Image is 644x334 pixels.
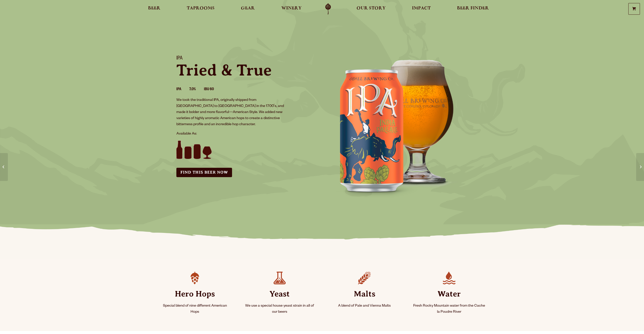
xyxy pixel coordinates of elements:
p: We took the traditional IPA, originally shipped from [GEOGRAPHIC_DATA] to [GEOGRAPHIC_DATA] in th... [176,97,288,128]
img: IPA can and glass [322,49,474,201]
li: 7.0% [189,86,204,93]
p: A blend of Pale and Vienna Malts [328,303,401,309]
p: We use a special house yeast strain in all of our beers [243,303,316,315]
h1: IPA [176,55,316,62]
a: Find this Beer Now [176,168,232,177]
span: Impact [412,6,431,10]
p: Tried & True [176,62,316,78]
p: Available As: [176,131,316,137]
strong: Yeast [243,284,316,303]
strong: Malts [328,284,401,303]
p: Special blend of nine different American Hops [159,303,231,315]
a: Odell Home [319,3,338,15]
li: IPA [176,86,189,93]
span: Our Story [357,6,386,10]
span: Gear [241,6,255,10]
a: Taprooms [183,3,218,15]
span: Beer [148,6,160,10]
a: Winery [278,3,305,15]
p: Fresh Rocky Mountain water from the Cache la Poudre River [413,303,486,315]
a: Beer Finder [454,3,492,15]
li: IBU 60 [204,86,222,93]
span: Taprooms [187,6,215,10]
a: Gear [238,3,258,15]
strong: Hero Hops [159,284,231,303]
span: Beer Finder [457,6,489,10]
a: Our Story [353,3,389,15]
strong: Water [413,284,486,303]
a: Impact [409,3,434,15]
a: Beer [145,3,164,15]
span: Winery [281,6,302,10]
